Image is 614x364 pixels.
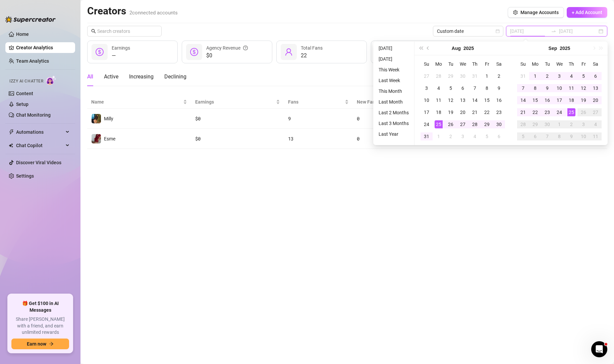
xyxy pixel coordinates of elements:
[129,10,178,16] span: 2 connected accounts
[91,29,96,34] span: search
[551,28,556,34] span: to
[16,140,64,151] span: Chat Copilot
[9,143,13,148] img: Chat Copilot
[471,132,479,140] div: 4
[91,98,182,106] span: Name
[471,72,479,80] div: 31
[97,27,152,35] input: Search creators
[376,109,411,117] li: Last 2 Months
[206,52,248,60] span: $0
[471,120,479,128] div: 28
[567,96,575,104] div: 18
[590,58,602,70] th: Sa
[577,94,590,106] td: 2025-09-19
[49,342,54,346] span: arrow-right
[579,96,588,104] div: 19
[483,96,491,104] div: 15
[481,82,493,94] td: 2025-08-08
[447,72,455,80] div: 29
[531,108,539,116] div: 22
[353,96,451,109] th: New Fans
[577,118,590,130] td: 2025-10-03
[555,84,563,92] div: 10
[493,70,505,82] td: 2025-08-02
[519,84,527,92] div: 7
[565,94,577,106] td: 2025-09-18
[421,130,433,142] td: 2025-08-31
[555,72,563,80] div: 3
[579,84,588,92] div: 12
[16,173,34,179] a: Settings
[590,106,602,118] td: 2025-09-27
[493,82,505,94] td: 2025-08-09
[529,94,541,106] td: 2025-09-15
[495,120,503,128] div: 30
[87,73,93,81] div: All
[129,73,154,81] div: Increasing
[541,94,553,106] td: 2025-09-16
[555,108,563,116] div: 24
[553,106,565,118] td: 2025-09-24
[592,120,600,128] div: 4
[469,70,481,82] td: 2025-07-31
[517,94,529,106] td: 2025-09-14
[531,120,539,128] div: 29
[543,72,551,80] div: 2
[195,135,280,142] div: $ 0
[517,130,529,142] td: 2025-10-05
[423,96,431,104] div: 10
[433,118,445,130] td: 2025-08-25
[423,120,431,128] div: 24
[433,106,445,118] td: 2025-08-18
[543,96,551,104] div: 16
[376,55,411,63] li: [DATE]
[469,118,481,130] td: 2025-08-28
[592,108,600,116] div: 27
[495,72,503,80] div: 2
[435,96,443,104] div: 11
[112,45,130,51] span: Earnings
[559,27,597,35] input: End date
[417,42,425,55] button: Last year (Control + left)
[579,72,588,80] div: 5
[433,58,445,70] th: Mo
[459,72,467,80] div: 30
[104,73,118,81] div: Active
[531,72,539,80] div: 1
[376,130,411,138] li: Last Year
[555,120,563,128] div: 1
[565,130,577,142] td: 2025-10-09
[463,42,474,55] button: Choose a year
[92,134,101,143] img: Esme
[579,120,588,128] div: 3
[520,10,559,15] span: Manage Accounts
[457,58,469,70] th: We
[435,72,443,80] div: 28
[517,82,529,94] td: 2025-09-07
[483,84,491,92] div: 8
[423,108,431,116] div: 17
[459,96,467,104] div: 13
[457,118,469,130] td: 2025-08-27
[592,84,600,92] div: 13
[435,84,443,92] div: 4
[421,106,433,118] td: 2025-08-17
[457,70,469,82] td: 2025-07-30
[457,106,469,118] td: 2025-08-20
[592,96,600,104] div: 20
[112,52,130,60] div: —
[495,84,503,92] div: 9
[195,115,280,122] div: $ 0
[541,106,553,118] td: 2025-09-23
[104,116,113,121] span: Milly
[191,96,284,109] th: Earnings
[433,130,445,142] td: 2025-09-01
[483,132,491,140] div: 5
[541,58,553,70] th: Tu
[579,108,588,116] div: 26
[553,94,565,106] td: 2025-09-17
[469,106,481,118] td: 2025-08-21
[285,48,293,56] span: user
[565,118,577,130] td: 2025-10-02
[421,70,433,82] td: 2025-07-27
